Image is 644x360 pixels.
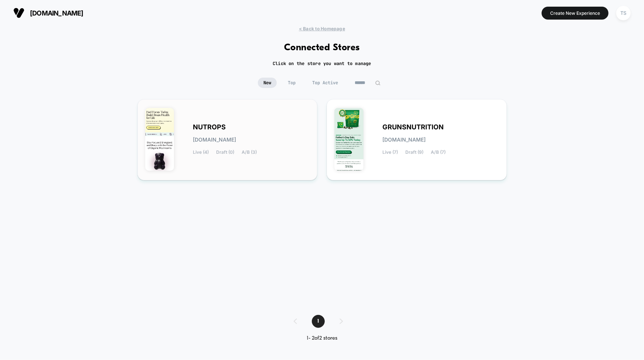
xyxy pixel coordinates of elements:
[542,7,609,20] button: Create New Experience
[286,335,358,342] div: 1 - 2 of 2 stores
[405,150,423,155] span: Draft (9)
[382,125,444,130] span: GRUNSNUTRITION
[145,108,174,171] img: NUTROPS
[382,150,398,155] span: Live (7)
[382,137,426,142] span: [DOMAIN_NAME]
[11,7,86,19] button: [DOMAIN_NAME]
[258,78,277,88] span: New
[334,108,364,171] img: GRUNSNUTRITION
[193,137,236,142] span: [DOMAIN_NAME]
[307,78,344,88] span: Top Active
[193,125,226,130] span: NUTROPS
[30,9,84,17] span: [DOMAIN_NAME]
[614,6,633,21] button: TS
[284,43,360,53] h1: Connected Stores
[217,150,235,155] span: Draft (0)
[282,78,301,88] span: Top
[299,26,345,31] span: < Back to Homepage
[193,150,209,155] span: Live (4)
[616,6,631,20] div: TS
[13,7,24,18] img: Visually logo
[431,150,446,155] span: A/B (7)
[273,61,371,67] h2: Click on the store you want to manage
[242,150,257,155] span: A/B (3)
[312,315,325,328] span: 1
[375,80,381,86] img: edit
